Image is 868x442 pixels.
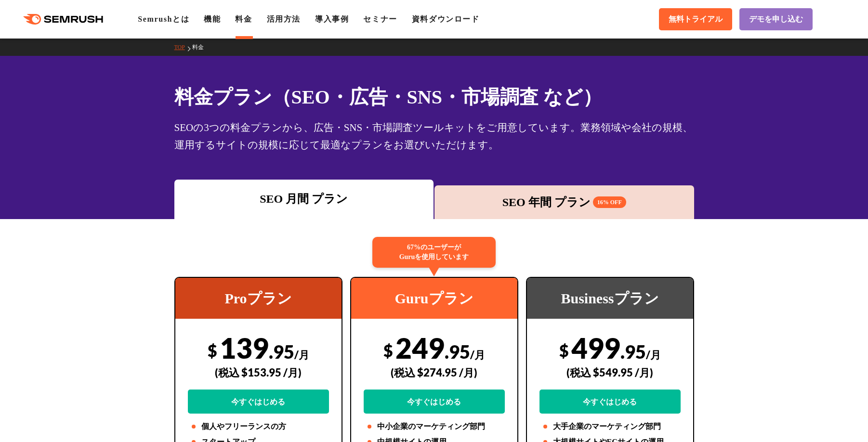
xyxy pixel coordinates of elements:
[192,44,211,51] a: 料金
[351,278,517,319] div: Guruプラン
[208,340,217,360] span: $
[439,194,689,211] div: SEO 年間 プラン
[174,44,192,51] a: TOP
[559,340,569,360] span: $
[363,15,397,23] a: セミナー
[646,348,661,361] span: /月
[364,331,505,414] div: 249
[669,14,723,25] span: 無料トライアル
[372,237,496,268] div: 67%のユーザーが Guruを使用しています
[739,8,813,30] a: デモを申し込む
[539,390,681,414] a: 今すぐはじめる
[593,196,626,208] span: 16% OFF
[175,278,342,319] div: Proプラン
[188,331,329,414] div: 139
[659,8,732,30] a: 無料トライアル
[188,421,329,432] li: 個人やフリーランスの方
[364,355,505,390] div: (税込 $274.95 /月)
[539,355,681,390] div: (税込 $549.95 /月)
[294,348,309,361] span: /月
[269,340,294,363] span: .95
[383,340,393,360] span: $
[749,14,803,25] span: デモを申し込む
[188,355,329,390] div: (税込 $153.95 /月)
[315,15,349,23] a: 導入事例
[204,15,221,23] a: 機能
[188,390,329,414] a: 今すぐはじめる
[527,278,693,319] div: Businessプラン
[267,15,301,23] a: 活用方法
[174,119,694,154] div: SEOの3つの料金プランから、広告・SNS・市場調査ツールキットをご用意しています。業務領域や会社の規模、運用するサイトの規模に応じて最適なプランをお選びいただけます。
[179,190,429,208] div: SEO 月間 プラン
[539,331,681,414] div: 499
[364,390,505,414] a: 今すぐはじめる
[174,83,694,111] h1: 料金プラン（SEO・広告・SNS・市場調査 など）
[470,348,485,361] span: /月
[412,15,480,23] a: 資料ダウンロード
[445,340,470,363] span: .95
[620,340,646,363] span: .95
[539,421,681,432] li: 大手企業のマーケティング部門
[364,421,505,432] li: 中小企業のマーケティング部門
[138,15,189,23] a: Semrushとは
[235,15,252,23] a: 料金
